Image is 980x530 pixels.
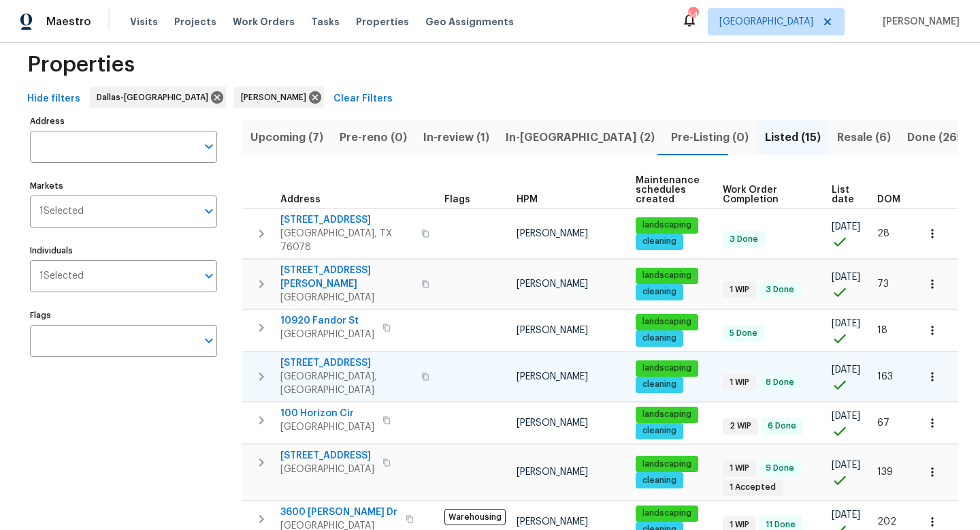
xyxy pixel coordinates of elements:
[27,91,80,108] span: Hide filters
[760,284,800,296] span: 3 Done
[444,195,470,204] span: Flags
[637,219,697,231] span: landscaping
[762,420,802,432] span: 6 Done
[280,291,413,305] span: [GEOGRAPHIC_DATA]
[724,234,764,245] span: 3 Done
[280,420,374,434] span: [GEOGRAPHIC_DATA]
[671,128,749,147] span: Pre-Listing (0)
[280,370,413,397] span: [GEOGRAPHIC_DATA], [GEOGRAPHIC_DATA]
[39,270,84,282] span: 1 Selected
[506,128,655,147] span: In-[GEOGRAPHIC_DATA] (2)
[30,247,217,255] label: Individuals
[30,182,217,190] label: Markets
[724,420,757,432] span: 2 WIP
[877,279,889,289] span: 73
[233,15,295,29] span: Work Orders
[760,377,800,388] span: 8 Done
[765,128,821,147] span: Listed (15)
[637,425,682,437] span: cleaning
[280,463,374,476] span: [GEOGRAPHIC_DATA]
[724,284,755,296] span: 1 WIP
[30,117,217,125] label: Address
[250,128,323,147] span: Upcoming (7)
[723,185,808,204] span: Work Order Completion
[30,311,217,319] label: Flags
[46,15,91,29] span: Maestro
[636,176,700,204] span: Maintenance schedules created
[199,266,218,285] button: Open
[877,467,893,477] span: 139
[832,272,860,282] span: [DATE]
[130,15,158,29] span: Visits
[280,328,374,341] span: [GEOGRAPHIC_DATA]
[328,87,398,112] button: Clear Filters
[637,286,682,298] span: cleaning
[517,372,588,381] span: [PERSON_NAME]
[517,418,588,428] span: [PERSON_NAME]
[280,407,374,420] span: 100 Horizon Cir
[877,517,896,527] span: 202
[637,379,682,390] span: cleaning
[832,461,860,470] span: [DATE]
[27,58,135,72] span: Properties
[637,409,697,420] span: landscaping
[724,377,755,388] span: 1 WIP
[280,195,321,204] span: Address
[199,202,218,221] button: Open
[832,411,860,421] span: [DATE]
[724,328,763,339] span: 5 Done
[637,316,697,328] span: landscaping
[637,236,682,247] span: cleaning
[877,326,887,335] span: 18
[877,418,889,428] span: 67
[340,128,407,147] span: Pre-reno (0)
[517,326,588,335] span: [PERSON_NAME]
[517,229,588,238] span: [PERSON_NAME]
[832,319,860,328] span: [DATE]
[280,314,374,328] span: 10920 Fandor St
[832,510,860,520] span: [DATE]
[241,91,312,104] span: [PERSON_NAME]
[22,87,86,112] button: Hide filters
[311,17,340,27] span: Tasks
[199,331,218,350] button: Open
[423,128,489,147] span: In-review (1)
[832,365,860,375] span: [DATE]
[280,213,413,227] span: [STREET_ADDRESS]
[724,482,781,493] span: 1 Accepted
[425,15,514,29] span: Geo Assignments
[832,185,854,204] span: List date
[280,449,374,463] span: [STREET_ADDRESS]
[724,463,755,474] span: 1 WIP
[90,87,226,108] div: Dallas-[GEOGRAPHIC_DATA]
[832,222,860,232] span: [DATE]
[719,15,813,29] span: [GEOGRAPHIC_DATA]
[637,332,682,344] span: cleaning
[234,87,324,108] div: [PERSON_NAME]
[877,195,900,204] span: DOM
[637,458,697,470] span: landscaping
[280,356,413,370] span: [STREET_ADDRESS]
[97,91,214,104] span: Dallas-[GEOGRAPHIC_DATA]
[280,227,413,254] span: [GEOGRAPHIC_DATA], TX 76078
[877,372,893,381] span: 163
[517,517,588,527] span: [PERSON_NAME]
[688,8,698,22] div: 54
[877,15,960,29] span: [PERSON_NAME]
[280,264,413,291] span: [STREET_ADDRESS][PERSON_NAME]
[517,467,588,477] span: [PERSON_NAME]
[333,91,393,108] span: Clear Filters
[39,206,84,217] span: 1 Selected
[637,475,682,486] span: cleaning
[174,15,216,29] span: Projects
[199,137,218,156] button: Open
[444,509,506,525] span: Warehousing
[637,508,697,519] span: landscaping
[280,505,397,519] span: 3600 [PERSON_NAME] Dr
[517,195,538,204] span: HPM
[877,229,889,238] span: 28
[637,270,697,281] span: landscaping
[837,128,891,147] span: Resale (6)
[907,128,968,147] span: Done (269)
[517,279,588,289] span: [PERSON_NAME]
